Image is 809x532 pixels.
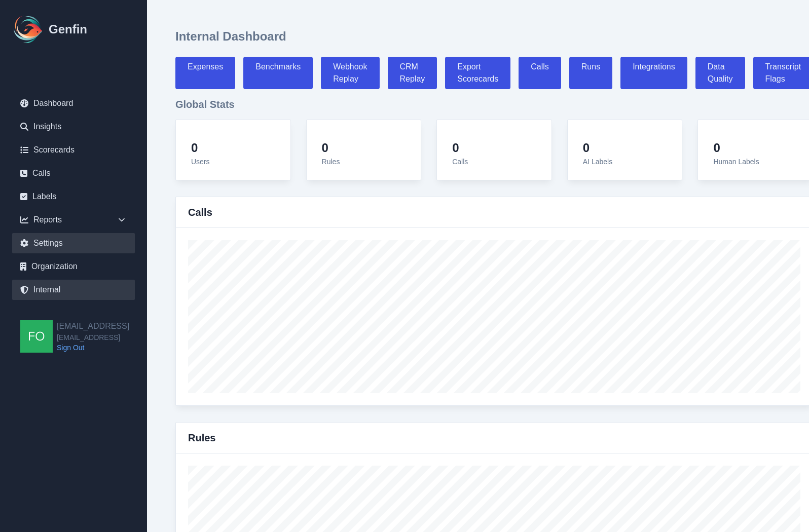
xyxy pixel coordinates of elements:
[695,57,745,89] a: Data Quality
[12,163,135,183] a: Calls
[191,158,210,166] span: Users
[49,21,87,37] h1: Genfin
[322,158,340,166] span: Rules
[452,140,468,156] h4: 0
[12,210,135,230] div: Reports
[452,158,468,166] span: Calls
[519,57,561,89] a: Calls
[620,57,687,89] a: Integrations
[12,140,135,160] a: Scorecards
[12,117,135,137] a: Insights
[57,332,129,343] span: [EMAIL_ADDRESS]
[12,93,135,113] a: Dashboard
[175,28,286,45] h1: Internal Dashboard
[12,186,135,207] a: Labels
[12,13,45,46] img: Logo
[569,57,612,89] a: Runs
[583,158,612,166] span: AI Labels
[57,343,129,353] a: Sign Out
[583,140,612,156] h4: 0
[322,140,340,156] h4: 0
[188,205,212,219] h3: Calls
[321,57,379,89] a: Webhook Replay
[12,280,135,300] a: Internal
[713,158,759,166] span: Human Labels
[175,57,235,89] a: Expenses
[191,140,210,156] h4: 0
[388,57,437,89] a: CRM Replay
[12,256,135,277] a: Organization
[12,233,135,253] a: Settings
[188,431,215,445] h3: Rules
[243,57,313,89] a: Benchmarks
[57,320,129,332] h2: [EMAIL_ADDRESS]
[713,140,759,156] h4: 0
[445,57,510,89] a: Export Scorecards
[20,320,53,353] img: founders@genfin.ai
